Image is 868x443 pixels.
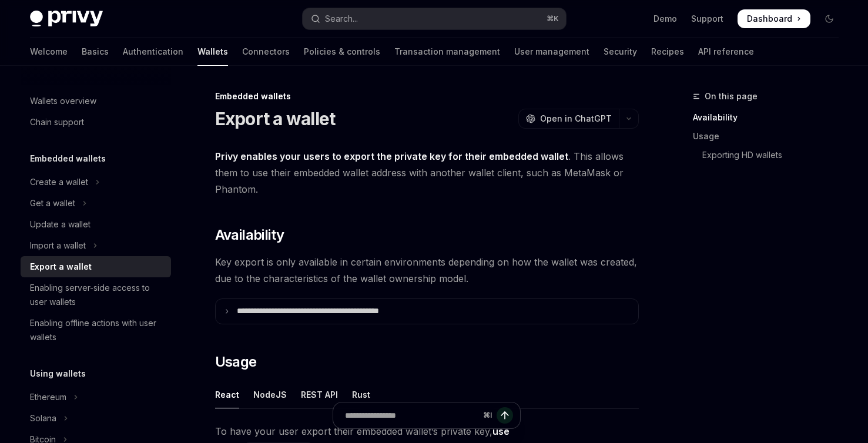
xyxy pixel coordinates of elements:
[215,226,284,244] span: Availability
[651,38,684,66] a: Recipes
[30,196,75,210] div: Get a wallet
[394,38,500,66] a: Transaction management
[30,217,91,231] div: Update a wallet
[30,367,86,381] h5: Using wallets
[304,38,380,66] a: Policies & controls
[215,254,639,287] span: Key export is only available in certain environments depending on how the wallet was created, due...
[301,381,338,408] div: REST API
[345,402,478,428] input: Ask a question...
[693,146,848,165] a: Exporting HD wallets
[691,13,723,25] a: Support
[242,38,290,66] a: Connectors
[21,214,171,235] a: Update a wallet
[123,38,183,66] a: Authentication
[30,11,103,27] img: dark logo
[820,9,839,28] button: Toggle dark mode
[215,150,568,162] strong: Privy enables your users to export the private key for their embedded wallet
[693,108,848,127] a: Availability
[21,256,171,277] a: Export a wallet
[21,277,171,313] a: Enabling server-side access to user wallets
[738,9,810,28] a: Dashboard
[698,38,754,66] a: API reference
[30,38,68,66] a: Welcome
[352,381,370,408] div: Rust
[30,94,96,108] div: Wallets overview
[30,316,164,344] div: Enabling offline actions with user wallets
[21,408,171,429] button: Toggle Solana section
[253,381,287,408] div: NodeJS
[215,148,639,197] span: . This allows them to use their embedded wallet address with another wallet client, such as MetaM...
[497,407,513,424] button: Send message
[215,353,257,371] span: Usage
[30,175,88,189] div: Create a wallet
[30,115,84,129] div: Chain support
[604,38,637,66] a: Security
[653,13,677,25] a: Demo
[30,281,164,309] div: Enabling server-side access to user wallets
[21,235,171,256] button: Toggle Import a wallet section
[303,8,566,29] button: Open search
[215,108,336,129] h1: Export a wallet
[705,89,758,103] span: On this page
[747,13,792,25] span: Dashboard
[30,390,66,404] div: Ethereum
[30,152,106,166] h5: Embedded wallets
[82,38,109,66] a: Basics
[21,387,171,408] button: Toggle Ethereum section
[693,127,848,146] a: Usage
[215,90,639,102] div: Embedded wallets
[540,113,612,125] span: Open in ChatGPT
[30,260,92,274] div: Export a wallet
[197,38,228,66] a: Wallets
[518,109,619,129] button: Open in ChatGPT
[21,172,171,193] button: Toggle Create a wallet section
[325,12,358,26] div: Search...
[215,381,239,408] div: React
[21,193,171,214] button: Toggle Get a wallet section
[30,411,56,425] div: Solana
[21,90,171,112] a: Wallets overview
[514,38,589,66] a: User management
[21,112,171,133] a: Chain support
[547,14,559,24] span: ⌘ K
[30,239,86,253] div: Import a wallet
[21,313,171,348] a: Enabling offline actions with user wallets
